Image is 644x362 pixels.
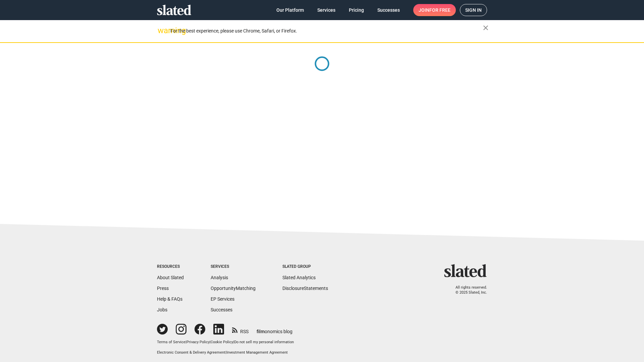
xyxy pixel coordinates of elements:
[482,24,490,32] mat-icon: close
[372,4,405,16] a: Successes
[186,340,210,344] a: Privacy Policy
[257,329,265,334] span: film
[317,4,335,16] span: Services
[211,307,232,312] a: Successes
[377,4,400,16] span: Successes
[448,285,487,295] p: All rights reserved. © 2025 Slated, Inc.
[465,4,482,16] span: Sign in
[257,323,292,335] a: filmonomics blog
[429,4,450,16] span: for free
[157,286,169,291] a: Press
[233,340,234,344] span: |
[211,296,234,302] a: EP Services
[271,4,309,16] a: Our Platform
[211,286,256,291] a: OpportunityMatching
[157,350,225,355] a: Electronic Consent & Delivery Agreement
[158,26,166,35] mat-icon: warning
[185,340,186,344] span: |
[282,264,328,269] div: Slated Group
[157,264,184,269] div: Resources
[210,340,211,344] span: |
[211,264,256,269] div: Services
[170,26,483,36] div: For the best experience, please use Chrome, Safari, or Firefox.
[157,275,184,280] a: About Slated
[460,4,487,16] a: Sign in
[226,350,288,355] a: Investment Management Agreement
[282,275,316,280] a: Slated Analytics
[225,350,226,355] span: |
[349,4,364,16] span: Pricing
[157,296,182,302] a: Help & FAQs
[234,340,294,345] button: Do not sell my personal information
[343,4,369,16] a: Pricing
[157,307,167,312] a: Jobs
[276,4,304,16] span: Our Platform
[413,4,456,16] a: Joinfor free
[211,340,233,344] a: Cookie Policy
[419,4,450,16] span: Join
[157,340,185,344] a: Terms of Service
[312,4,341,16] a: Services
[211,275,228,280] a: Analysis
[282,286,328,291] a: DisclosureStatements
[232,324,249,335] a: RSS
